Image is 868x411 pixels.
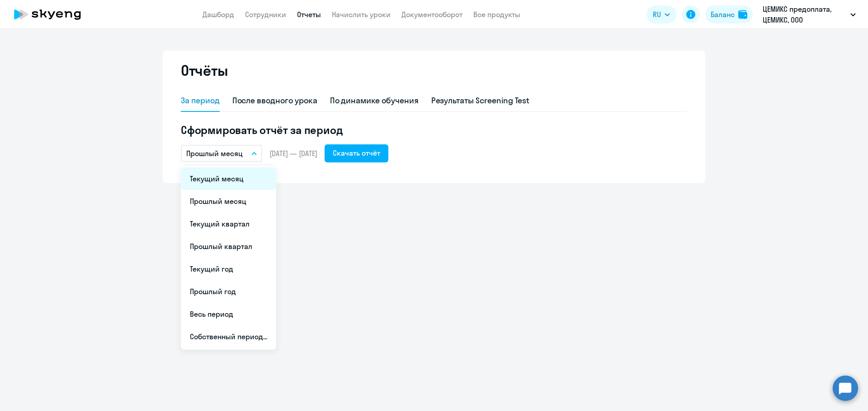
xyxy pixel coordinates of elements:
p: ЦЕМИКС предоплата, ЦЕМИКС, ООО [763,4,847,25]
h2: Отчёты [181,61,228,79]
a: Сотрудники [245,10,286,19]
h5: Сформировать отчёт за период [181,123,687,137]
a: Дашборд [203,10,234,19]
button: Скачать отчёт [325,144,388,162]
button: Прошлый месяц [181,145,262,162]
img: balance [738,10,747,19]
div: Баланс [711,9,735,20]
a: Отчеты [297,10,321,19]
button: RU [646,5,676,23]
ul: RU [181,166,276,350]
a: Начислить уроки [332,10,391,19]
div: За период [181,95,220,106]
div: Результаты Screening Test [431,95,530,106]
button: ЦЕМИКС предоплата, ЦЕМИКС, ООО [758,4,860,25]
div: После вводного урока [232,95,317,106]
div: Скачать отчёт [333,148,380,158]
button: Балансbalance [705,5,753,23]
span: RU [653,9,661,20]
p: Прошлый месяц [186,148,243,159]
div: По динамике обучения [330,95,419,106]
a: Документооборот [401,10,462,19]
span: [DATE] — [DATE] [269,148,317,158]
a: Все продукты [473,10,520,19]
